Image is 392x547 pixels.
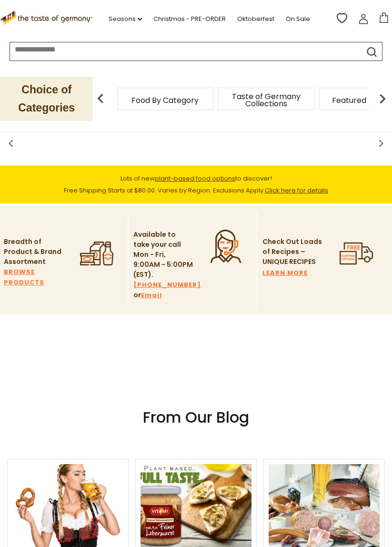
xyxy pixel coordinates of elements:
a: Seasons [109,14,142,24]
h3: From Our Blog [7,408,385,427]
a: BROWSE PRODUCTS [4,267,63,288]
img: next arrow [373,89,392,108]
img: previous arrow [91,89,110,108]
p: Breadth of Product & Brand Assortment [4,237,63,267]
p: Available to take your call Mon - Fri, 9:00AM - 5:00PM (EST). or [133,230,193,301]
a: Food By Category [131,97,199,104]
a: On Sale [286,14,310,24]
a: [PHONE_NUMBER] [133,280,201,290]
a: plant-based food options [155,174,235,183]
a: Christmas - PRE-ORDER [153,14,226,24]
a: Taste of Germany Collections [228,93,304,107]
p: Check Out Loads of Recipes – UNIQUE RECIPES [262,237,322,267]
span: Lots of new to discover! Free Shipping Starts at $80.00. Varies by Region. Exclusions Apply. [64,174,328,195]
a: Email [141,290,162,301]
a: Click here for details [265,186,328,195]
a: LEARN MORE [262,268,308,278]
a: Oktoberfest [237,14,274,24]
